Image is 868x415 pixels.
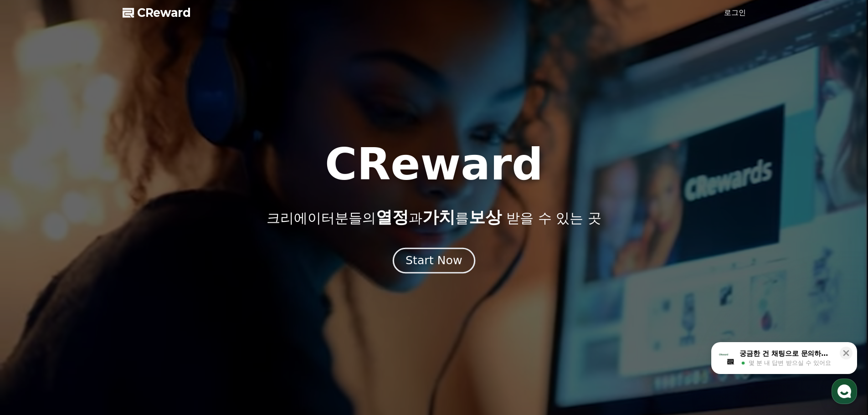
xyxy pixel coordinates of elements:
[83,303,94,310] span: 대화
[469,208,502,226] span: 보상
[393,247,475,273] button: Start Now
[267,208,601,226] p: 크리에이터분들의 과 를 받을 수 있는 곳
[325,143,543,186] h1: CReward
[3,289,60,312] a: 홈
[60,289,118,312] a: 대화
[123,5,191,20] a: CReward
[137,5,191,20] span: CReward
[395,257,473,266] a: Start Now
[141,302,152,310] span: 설정
[724,7,746,18] a: 로그인
[118,289,175,312] a: 설정
[406,253,462,268] div: Start Now
[422,208,455,226] span: 가치
[29,302,34,310] span: 홈
[376,208,409,226] span: 열정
